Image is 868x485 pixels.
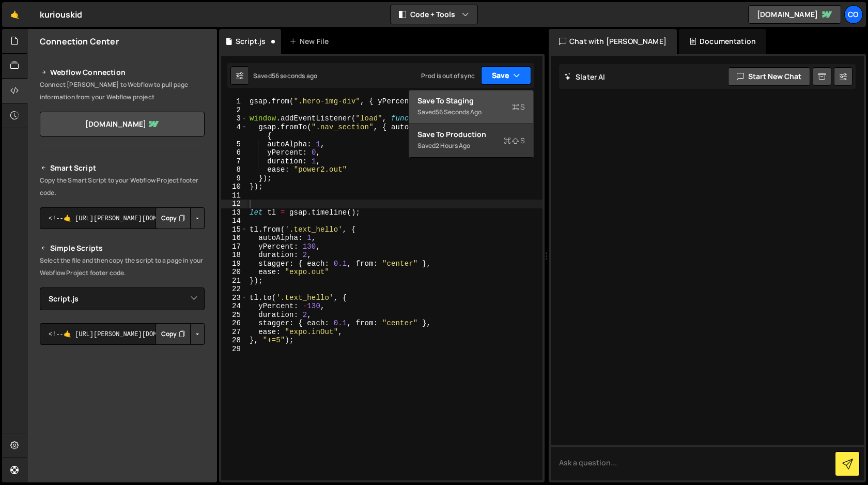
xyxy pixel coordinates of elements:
button: Copy [156,207,191,229]
div: 6 [221,148,247,157]
div: 11 [221,191,247,200]
button: Save to ProductionS Saved2 hours ago [409,124,533,158]
div: Save to Staging [417,96,525,106]
h2: Webflow Connection [40,66,205,79]
h2: Simple Scripts [40,242,205,254]
div: Prod is out of sync [421,71,475,80]
button: Start new chat [728,67,810,86]
div: 3 [221,114,247,123]
div: 27 [221,328,247,337]
div: 14 [221,217,247,225]
div: 56 seconds ago [272,71,317,80]
a: [DOMAIN_NAME] [748,5,841,24]
div: 29 [221,345,247,354]
button: Code + Tools [391,5,477,24]
div: 8 [221,165,247,174]
div: 56 seconds ago [436,108,482,116]
textarea: <!--🤙 [URL][PERSON_NAME][DOMAIN_NAME]> <script>document.addEventListener("DOMContentLoaded", func... [40,323,205,345]
div: 19 [221,260,247,268]
div: 17 [221,242,247,251]
div: Saved [417,140,525,152]
button: Save [481,66,531,85]
button: Save to StagingS Saved56 seconds ago [409,90,533,124]
div: Button group with nested dropdown [156,207,205,229]
div: 22 [221,285,247,294]
div: Documentation [679,29,766,54]
div: 25 [221,311,247,320]
div: 7 [221,157,247,166]
h2: Smart Script [40,162,205,174]
div: 1 [221,97,247,106]
div: 20 [221,268,247,277]
div: 23 [221,294,247,302]
div: 13 [221,208,247,217]
p: Select the file and then copy the script to a page in your Webflow Project footer code. [40,254,205,279]
div: 26 [221,319,247,328]
div: Save to Production [417,129,525,140]
div: Chat with [PERSON_NAME] [549,29,677,54]
div: 21 [221,277,247,285]
div: 24 [221,302,247,311]
h2: Connection Center [40,36,119,47]
div: 16 [221,234,247,242]
a: [DOMAIN_NAME] [40,112,205,137]
div: Saved [417,106,525,118]
p: Copy the Smart Script to your Webflow Project footer code. [40,174,205,199]
div: 18 [221,251,247,260]
span: S [512,102,525,112]
div: 28 [221,336,247,345]
h2: Slater AI [564,72,606,82]
div: 15 [221,225,247,234]
div: 10 [221,183,247,191]
div: New File [289,36,333,47]
a: 🤙 [2,2,27,27]
div: 4 [221,123,247,140]
textarea: <!--🤙 [URL][PERSON_NAME][DOMAIN_NAME]> <script>document.addEventListener("DOMContentLoaded", func... [40,207,205,229]
div: Saved [253,71,317,80]
div: 9 [221,174,247,183]
iframe: YouTube video player [40,362,206,455]
div: Script.js [236,36,266,47]
a: Co [844,5,863,24]
div: 12 [221,200,247,208]
div: kuriouskid [40,8,83,21]
button: Copy [156,323,191,345]
div: 5 [221,140,247,149]
div: Button group with nested dropdown [156,323,205,345]
p: Connect [PERSON_NAME] to Webflow to pull page information from your Webflow project [40,79,205,103]
div: 2 hours ago [436,141,470,150]
span: S [504,135,525,146]
div: 2 [221,106,247,115]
